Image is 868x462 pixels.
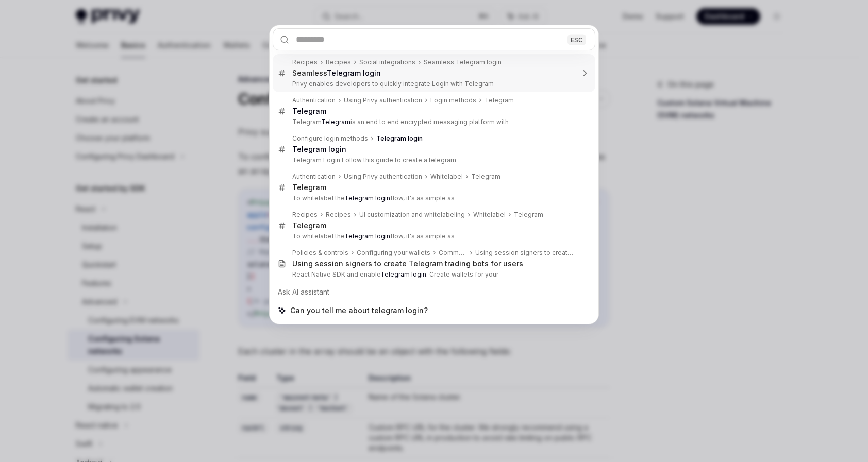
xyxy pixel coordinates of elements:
[273,283,595,301] div: Ask AI assistant
[292,156,574,164] p: Telegram Login Follow this guide to create a telegram
[326,58,351,66] div: Recipes
[357,249,430,257] div: Configuring your wallets
[292,145,346,153] b: Telegram login
[567,34,586,45] div: ESC
[424,58,502,66] div: Seamless Telegram login
[485,96,514,105] div: Telegram
[292,173,336,181] div: Authentication
[292,232,574,241] p: To whitelabel the flow, it's as simple as
[292,194,574,202] p: To whitelabel the flow, it's as simple as
[439,249,467,257] div: Common use cases
[292,183,326,192] div: Telegram
[292,69,381,78] div: Seamless
[344,232,390,240] b: Telegram login
[292,107,326,115] b: Telegram
[292,58,318,66] div: Recipes
[292,221,326,230] div: Telegram
[292,270,574,279] p: React Native SDK and enable . Create wallets for your
[290,305,428,316] span: Can you tell me about telegram login?
[430,96,476,105] div: Login methods
[380,270,426,278] b: Telegram login
[473,211,506,219] div: Whitelabel
[292,134,368,143] div: Configure login methods
[344,173,422,181] div: Using Privy authentication
[514,211,543,219] div: Telegram
[292,211,318,219] div: Recipes
[292,80,574,88] p: Privy enables developers to quickly integrate Login with Telegram
[376,134,423,142] b: Telegram login
[321,118,350,126] b: Telegram
[471,173,500,181] div: Telegram
[359,211,465,219] div: UI customization and whitelabeling
[344,194,390,202] b: Telegram login
[326,211,351,219] div: Recipes
[327,69,381,77] b: Telegram login
[359,58,415,66] div: Social integrations
[292,118,574,126] p: Telegram is an end to end encrypted messaging platform with
[430,173,463,181] div: Whitelabel
[292,249,348,257] div: Policies & controls
[292,96,336,105] div: Authentication
[475,249,574,257] div: Using session signers to create Telegram trading bots for users
[292,259,523,268] div: Using session signers to create Telegram trading bots for users
[344,96,422,105] div: Using Privy authentication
